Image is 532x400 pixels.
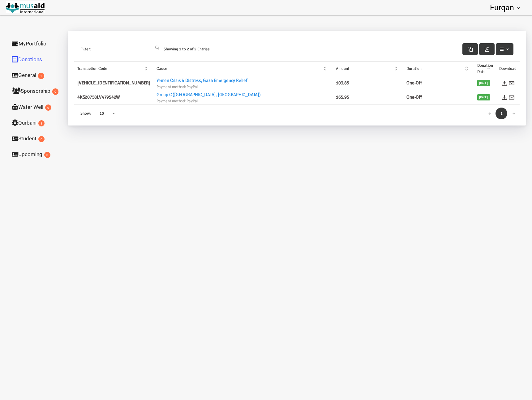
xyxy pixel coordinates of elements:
span: 10 [97,108,115,119]
a: Upcoming0 [6,146,68,162]
span: 0 [38,136,45,142]
th: Duration: activate to sort column ascending [403,62,474,76]
a: Water Well0 [6,99,68,115]
span: 0 [52,88,58,95]
div: Showing 1 to 2 of 2 Entries [159,43,214,55]
a: General1 [6,67,68,83]
small: Payment method: PayPal [157,99,330,103]
th: Download [496,62,520,76]
a: Student0 [6,130,68,147]
a: ← [484,108,496,119]
span: 10 [100,110,113,117]
a: → [508,108,520,119]
span: 0 [45,104,51,111]
a: Yemen Crisis & Distress, Gaza Emergency Relief [157,78,247,83]
button: Excel [462,43,478,55]
a: MyPortfolio [6,36,68,52]
th: Cause: activate to sort column ascending [153,62,333,76]
h6: 4KS20758LV479542W [77,94,150,101]
button: Pdf [479,43,495,55]
span: 0 [44,152,50,158]
input: Filter: [97,43,159,55]
h6: 165.95 [336,94,400,101]
th: Amount: activate to sort column ascending [333,62,403,76]
span: Filter: [80,46,91,52]
h6: One-Off [406,79,471,87]
span: 1 [38,73,44,79]
h6: One-Off [406,94,471,101]
th: Donation Date: activate to sort column ascending [474,62,496,76]
a: Sponsorship0 [6,83,68,99]
h6: 103.85 [336,79,400,87]
small: Payment method: PayPal [157,85,330,89]
th: Transaction Code: activate to sort column ascending [74,62,153,76]
a: Qurbani1 [6,115,68,131]
span: [DATE] [477,94,490,100]
a: 1 [496,108,507,119]
img: Musaid e.V. [6,1,45,13]
span: Show: [80,110,91,117]
a: Group C ([GEOGRAPHIC_DATA], [GEOGRAPHIC_DATA]) [157,92,261,97]
span: Furqan [490,3,514,12]
span: 1 [38,120,45,126]
h6: [VEHICLE_IDENTIFICATION_NUMBER] [77,79,150,87]
a: Donations [6,51,68,67]
span: [DATE] [477,80,490,86]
